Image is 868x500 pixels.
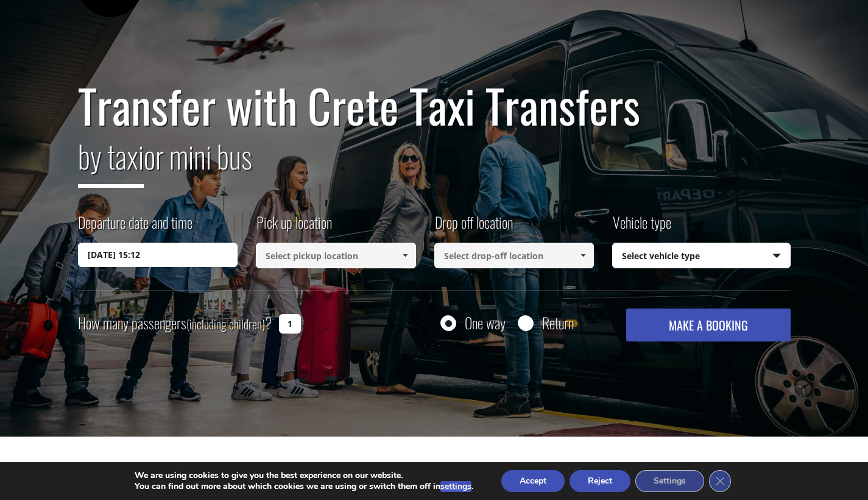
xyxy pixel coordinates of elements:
a: Show All Items [573,243,593,268]
label: One way [465,315,506,330]
h2: or mini bus [78,131,791,197]
label: How many passengers ? [78,309,272,338]
button: MAKE A BOOKING [626,309,790,341]
label: Drop off location [434,212,513,243]
button: Reject [570,470,630,492]
label: Return [542,315,574,330]
p: You can find out more about which cookies we are using or switch them off in . [135,481,473,492]
button: Settings [635,470,704,492]
span: Select vehicle type [613,243,790,269]
input: Select pickup location [256,243,416,268]
a: Show All Items [395,243,415,268]
button: Close GDPR Cookie Banner [709,470,731,492]
span: by taxi [78,133,144,188]
small: (including children) [186,315,265,333]
h1: Transfer with Crete Taxi Transfers [78,80,791,131]
label: Departure date and time [78,212,192,243]
input: Select drop-off location [434,243,595,268]
button: Accept [501,470,565,492]
button: settings [440,481,471,492]
label: Pick up location [256,212,332,243]
p: We are using cookies to give you the best experience on our website. [135,470,473,481]
label: Vehicle type [612,212,671,243]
